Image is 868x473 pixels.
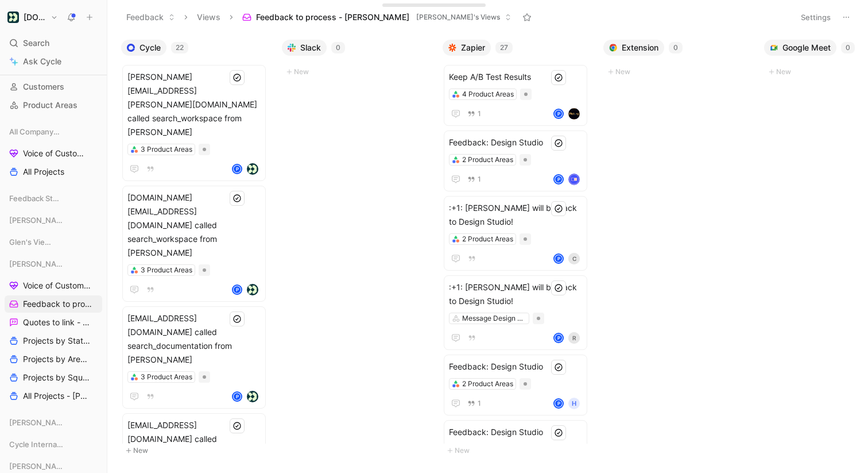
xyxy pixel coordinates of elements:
span: Quotes to link - [PERSON_NAME] [23,317,91,328]
a: :+1: [PERSON_NAME] will be back to Design Studio!Message Design CollaborationPR [444,275,587,350]
h1: [DOMAIN_NAME] [24,12,46,22]
span: [PERSON_NAME]'s Views [416,11,500,23]
div: P [233,165,241,173]
button: 1 [465,397,483,410]
span: Zapier [461,42,485,53]
a: Feedback to process - [PERSON_NAME] [5,295,102,313]
a: Projects by Area - [PERSON_NAME] [5,351,102,368]
div: Message Design Collaboration [462,313,526,324]
div: 0 [669,42,683,53]
span: [PERSON_NAME] Views [9,214,63,226]
div: Glen's Views [5,233,102,254]
button: 1 [465,173,483,186]
span: [PERSON_NAME][EMAIL_ADDRESS][PERSON_NAME][DOMAIN_NAME] called search_workspace from [PERSON_NAME] [127,70,261,139]
button: Feedback to process - [PERSON_NAME][PERSON_NAME]'s Views [237,9,517,26]
a: Keep A/B Test Results4 Product Areas1Plogo [444,65,587,126]
div: P [555,255,563,263]
span: :+1: [PERSON_NAME] will be back to Design Studio! [449,280,582,308]
div: Feedback Streams [5,190,102,207]
span: :+1: [PERSON_NAME] will be back to Design Studio! [449,201,582,229]
span: Cycle [139,42,161,53]
a: All Projects [5,163,102,180]
span: 1 [478,400,481,407]
div: 3 Product Areas [141,371,192,383]
button: Slack [282,40,327,56]
div: Feedback Streams [5,190,102,210]
span: Google Meet [782,42,831,53]
a: Projects by Squad - [PERSON_NAME] [5,369,102,386]
span: [PERSON_NAME]' Views [9,417,63,428]
img: logo [568,174,580,185]
div: 3 Product Areas [141,264,192,276]
div: P [555,175,563,183]
div: 22 [171,42,188,53]
span: Customers [23,81,64,93]
a: Feedback: Design Studio2 Product Areas1Plogo [444,130,587,191]
span: All Projects [23,166,64,178]
div: P [555,334,563,342]
span: [EMAIL_ADDRESS][DOMAIN_NAME] called search_documentation from [PERSON_NAME] [127,312,261,367]
a: All Projects - [PERSON_NAME] [5,387,102,405]
div: [PERSON_NAME] Views [5,211,102,232]
div: [PERSON_NAME] Views [5,211,102,229]
span: Projects by Squad - [PERSON_NAME] [23,372,92,383]
button: New [443,444,594,457]
div: P [233,286,241,294]
div: 0 [841,42,855,53]
span: Glen's Views [9,236,55,248]
a: Voice of Customer - All Areas [5,145,102,162]
button: Zapier [443,40,491,56]
span: Feedback Streams [9,193,60,204]
div: Extension0New [599,34,759,84]
div: Zapier27New [438,34,599,463]
span: [PERSON_NAME]'s Views [9,258,64,270]
span: 1 [478,110,481,117]
img: logo [568,108,580,120]
div: [PERSON_NAME]'s ViewsVoice of Customer - [PERSON_NAME]Feedback to process - [PERSON_NAME]Quotes t... [5,255,102,405]
span: [PERSON_NAME]'s Views [9,460,64,472]
div: H [568,398,580,409]
button: Customer.io[DOMAIN_NAME] [5,9,61,25]
button: New [603,65,755,79]
div: 0 [331,42,345,53]
span: All Projects - [PERSON_NAME] [23,390,91,402]
div: [PERSON_NAME]' Views [5,414,102,434]
div: Cycle Internal and Tracking [5,436,102,456]
div: C [568,253,580,264]
button: Cycle [121,40,166,56]
span: Projects by Status - [PERSON_NAME] [23,335,92,347]
span: Slack [300,42,321,53]
button: New [121,444,273,457]
span: Feedback: Design Studio [449,360,582,374]
div: P [555,399,563,407]
span: Projects by Area - [PERSON_NAME] [23,353,92,365]
span: Cycle Internal and Tracking [9,439,65,450]
div: 4 Product Areas [462,89,514,100]
span: Ask Cycle [23,55,61,68]
span: Voice of Customer - All Areas [23,148,91,159]
span: [DOMAIN_NAME][EMAIL_ADDRESS][DOMAIN_NAME] called search_workspace from [PERSON_NAME] [127,191,261,260]
a: Ask Cycle [5,53,102,70]
span: Feedback: Design Studio [449,425,582,439]
button: Feedback [121,9,180,26]
button: Google Meet [764,40,836,56]
span: Keep A/B Test Results [449,70,582,84]
span: Product Areas [23,99,77,111]
div: 2 Product Areas [462,378,513,390]
span: All Company Views [9,126,60,137]
span: Voice of Customer - [PERSON_NAME] [23,280,92,291]
a: Customers [5,78,102,95]
a: Voice of Customer - [PERSON_NAME] [5,277,102,294]
span: Extension [622,42,658,53]
img: logo [247,284,258,295]
span: Feedback: Design Studio [449,136,582,149]
div: 27 [495,42,513,53]
div: All Company Views [5,123,102,140]
a: Quotes to link - [PERSON_NAME] [5,314,102,331]
a: [DOMAIN_NAME][EMAIL_ADDRESS][DOMAIN_NAME] called search_workspace from [PERSON_NAME]3 Product Are... [122,186,266,302]
button: New [282,65,433,79]
div: P [555,110,563,118]
div: Slack0New [277,34,438,84]
div: [PERSON_NAME]' Views [5,414,102,431]
button: Extension [603,40,664,56]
